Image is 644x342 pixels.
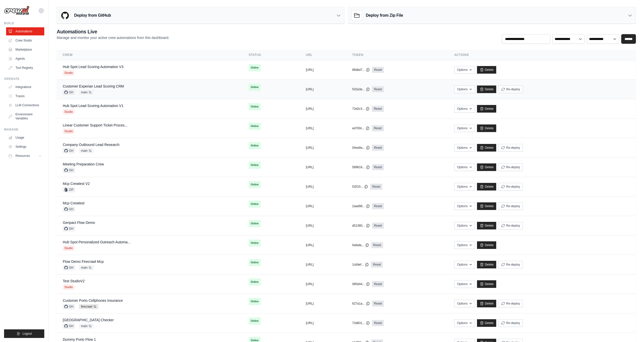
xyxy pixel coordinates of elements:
button: Re-deploy [498,261,523,268]
span: Online [249,103,261,110]
a: Reset [372,203,384,209]
span: GH [63,168,75,173]
span: Online [249,142,261,149]
button: Options [454,202,475,210]
a: Reset [372,301,384,307]
a: Reset [372,281,384,287]
a: Tool Registry [6,64,44,72]
a: Delete [477,66,496,74]
button: 88dbd7... [352,68,370,72]
button: Re-deploy [498,183,523,190]
a: Environment Variables [6,110,44,122]
button: Options [454,319,475,327]
a: Hub Spot Lead Scoring Automation V1 [63,104,123,108]
a: Reset [370,184,382,190]
button: 2aad98... [352,204,370,208]
a: Delete [477,163,496,171]
iframe: Chat Widget [619,318,644,342]
button: f32f15... [352,185,368,189]
span: Online [249,220,261,227]
span: main [79,265,94,270]
a: Delete [477,202,496,210]
div: Operate [4,77,44,81]
span: main [79,148,94,153]
h2: Automations Live [57,28,169,35]
a: Traces [6,92,44,100]
button: Re-deploy [498,85,523,93]
a: Delete [477,105,496,113]
a: Reset [372,67,384,73]
span: Online [249,84,261,91]
button: d51380... [352,224,370,228]
button: Options [454,124,475,132]
a: Reset [371,262,383,268]
button: Options [454,222,475,229]
a: Delete [477,183,496,190]
button: 627a1a... [352,302,370,306]
span: firecrawl [79,304,98,309]
button: Re-deploy [498,319,523,327]
img: Logo [4,6,29,15]
span: GH [63,90,75,95]
span: Online [249,279,261,286]
a: Reset [372,145,384,151]
div: Build [4,21,44,25]
button: 72d2c3... [352,107,370,111]
a: Reset [371,242,383,248]
a: Delete [477,144,496,152]
button: 04ea9a... [352,146,370,150]
span: GH [63,207,75,212]
a: [GEOGRAPHIC_DATA] Checker [63,318,114,322]
span: Studio [63,129,74,134]
a: Delete [477,280,496,288]
button: Re-deploy [498,300,523,307]
a: Reset [372,164,384,170]
a: Mcp Crewtest [63,201,85,205]
span: GH [63,265,75,270]
button: 72d831... [352,321,370,325]
h3: Deploy from Zip File [366,12,403,18]
a: Delete [477,85,496,93]
button: 589616... [352,165,370,169]
a: Linear Customer Support Ticket Proces... [63,123,128,127]
span: Studio [63,109,74,114]
span: Online [249,181,261,188]
a: Hub Spot Lead Scoring Automation V3 [63,65,123,69]
span: GH [63,148,75,153]
button: Options [454,144,475,152]
a: Reset [372,320,384,326]
a: Reset [372,125,384,131]
a: Delete [477,319,496,327]
th: Token [346,50,448,60]
img: GitHub Logo [60,10,70,20]
button: 0afada... [352,243,369,247]
a: Flow Demo Firecrawl Mcp [63,260,104,264]
button: Re-deploy [498,202,523,210]
span: Online [249,240,261,247]
span: Online [249,162,261,169]
a: Company Outbound Lead Research [63,143,119,147]
button: ed700c... [352,126,370,130]
button: Options [454,105,475,113]
a: LLM Connections [6,101,44,109]
span: Logout [23,332,32,336]
a: Genpact Flow Demo [63,221,95,225]
span: Studio [63,246,74,251]
a: Customer Porto Cellphones Insurance [63,298,123,303]
button: Options [454,280,475,288]
button: Options [454,85,475,93]
a: Marketplace [6,46,44,54]
a: Customer Experian Lead Scoring CRM [63,84,124,88]
a: Usage [6,134,44,142]
span: main [79,90,94,95]
button: Options [454,66,475,74]
a: Integrations [6,83,44,91]
th: Status [243,50,300,60]
p: Manage and monitor your active crew automations from this dashboard. [57,35,169,40]
a: Delete [477,222,496,229]
a: Dummy Porto Flow 1 [63,337,96,341]
span: ZIP [63,187,75,192]
button: Re-deploy [498,144,523,152]
a: Crew Studio [6,36,44,45]
button: Options [454,163,475,171]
